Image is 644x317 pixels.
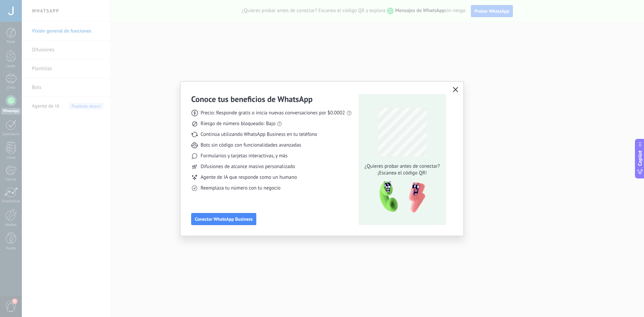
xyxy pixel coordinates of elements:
span: Reemplaza tu número con tu negocio [201,185,280,192]
h3: Conoce tus beneficios de WhatsApp [191,94,313,104]
span: Difusiones de alcance masivo personalizado [201,163,295,170]
span: Conectar WhatsApp Business [195,217,253,221]
span: Bots sin código con funcionalidades avanzadas [201,142,301,149]
span: Agente de IA que responde como un humano [201,174,297,181]
span: ¿Quieres probar antes de conectar? [363,163,442,170]
span: Riesgo de número bloqueado: Bajo [201,120,275,127]
span: Continúa utilizando WhatsApp Business en tu teléfono [201,131,317,138]
span: Formularios y tarjetas interactivas, y más [201,153,287,159]
button: Conectar WhatsApp Business [191,213,256,225]
img: qr-pic-1x.png [374,179,427,215]
span: Precio: Responde gratis o inicia nuevas conversaciones por $0.0002 [201,110,345,116]
span: ¡Escanea el código QR! [363,170,442,176]
span: Copilot [637,150,643,166]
